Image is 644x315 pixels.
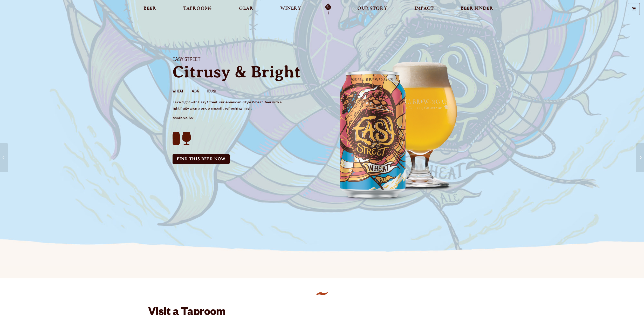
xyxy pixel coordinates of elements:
[277,3,304,15] a: Winery
[357,6,387,11] span: Our Story
[414,6,434,11] span: Impact
[192,89,207,95] li: 4.6%
[207,89,224,95] li: IBU 21
[318,3,338,15] a: Odell Home
[457,3,497,15] a: Beer Finder
[180,3,215,15] a: Taprooms
[461,6,493,11] span: Beer Finder
[411,3,437,15] a: Impact
[183,6,212,11] span: Taprooms
[173,101,282,111] span: Take flight with Easy Street, our American-Style Wheat Beer with a light fruity aroma and a smoot...
[173,89,192,95] li: Wheat
[280,6,301,11] span: Winery
[236,3,257,15] a: Gear
[173,154,230,164] a: Find this Beer Now
[173,57,316,64] h1: Easy Street
[173,64,316,80] p: Citrusy & Bright
[239,6,253,11] span: Gear
[322,51,478,206] img: Easy Street Wheat
[143,6,156,11] span: Beer
[354,3,390,15] a: Our Story
[140,3,160,15] a: Beer
[173,116,316,122] p: Available As:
